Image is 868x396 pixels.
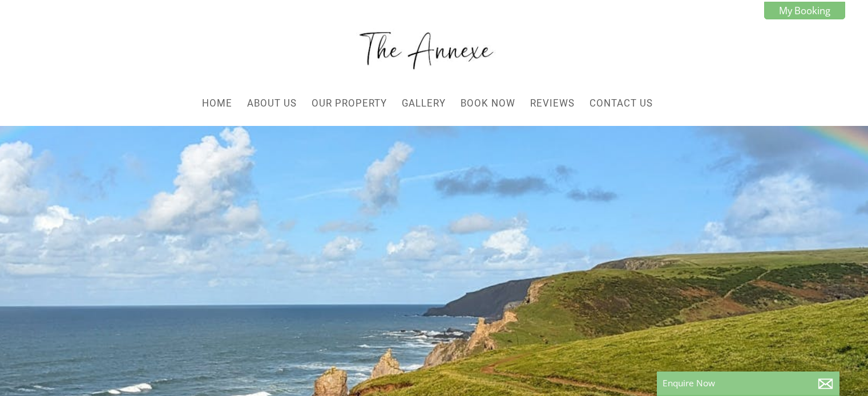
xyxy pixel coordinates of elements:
[663,377,834,389] p: Enquire Now
[530,97,575,109] a: Reviews
[461,97,515,109] a: Book Now
[356,24,499,75] img: Claycott
[247,97,297,109] a: About Us
[402,97,446,109] a: Gallery
[312,97,387,109] a: Our Property
[590,97,653,109] a: Contact Us
[202,97,232,109] a: Home
[764,2,845,19] a: My Booking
